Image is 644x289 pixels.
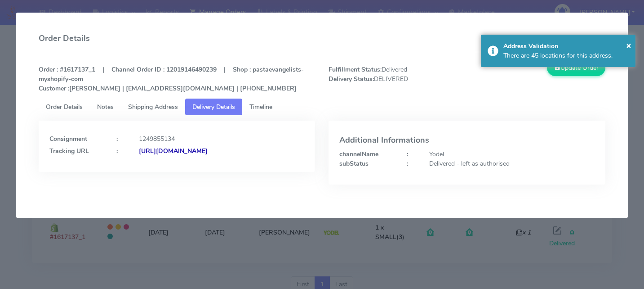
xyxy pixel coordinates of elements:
[39,84,69,93] strong: Customer :
[49,135,87,143] strong: Consignment
[329,65,382,74] strong: Fulfillment Status:
[116,135,118,143] strong: :
[547,59,605,76] button: Update Order
[339,159,369,168] strong: subStatus
[592,25,613,49] button: Close
[39,65,304,93] strong: Order : #1617137_1 | Channel Order ID : 12019146490239 | Shop : pastaevangelists-myshopify-com [P...
[422,149,601,159] div: Yodel
[329,75,374,83] strong: Delivery Status:
[407,150,408,158] strong: :
[503,51,629,60] div: There are 45 locations for this address.
[132,134,311,144] div: 1249855134
[626,39,631,51] span: ×
[97,103,114,111] span: Notes
[626,39,631,52] button: Close
[339,150,378,158] strong: channelName
[192,103,235,111] span: Delivery Details
[407,159,408,168] strong: :
[249,103,272,111] span: Timeline
[422,159,601,168] div: Delivered - left as authorised
[39,32,90,45] h4: Order Details
[503,41,629,51] div: Address Validation
[39,99,605,115] ul: Tabs
[339,136,595,145] h4: Additional Informations
[49,147,89,155] strong: Tracking URL
[116,147,118,155] strong: :
[322,65,467,93] span: Delivered DELIVERED
[139,147,208,155] strong: [URL][DOMAIN_NAME]
[46,103,83,111] span: Order Details
[128,103,178,111] span: Shipping Address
